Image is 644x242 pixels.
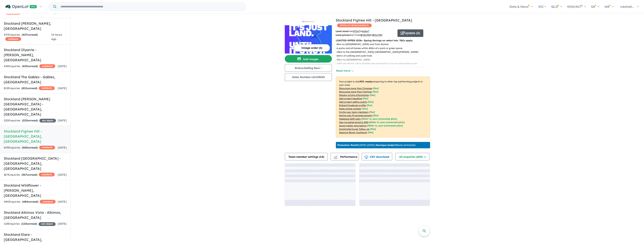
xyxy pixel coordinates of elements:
u: 375 m [353,30,360,33]
p: [DATE] - [DATE] - ( 23 leads estimated) [337,143,415,147]
span: CASHBACK [5,37,21,41]
span: 14 [320,155,323,159]
span: 14 hours ago [51,33,62,41]
button: All enquiries (609) [395,153,429,160]
a: Stockland Figtree Hill - Gilead LogoStockland Figtree Hill - Gilead [285,18,332,54]
div: 812 Enquir ies [4,86,55,91]
img: Stockland Figtree Hill - Gilead Logo [286,19,330,24]
h5: Stockland Illyarrie - [PERSON_NAME] , [GEOGRAPHIC_DATA] [4,47,67,63]
p: start from [336,33,395,37]
h5: Stockland [PERSON_NAME][GEOGRAPHIC_DATA] - [GEOGRAPHIC_DATA] , [GEOGRAPHIC_DATA] [4,96,67,117]
button: Performance [331,153,359,160]
span: [Refer to your promoted plan] [367,124,403,127]
span: 2 hours ago [52,6,62,14]
span: [Refer to your promoted plan] [369,121,405,124]
img: Stockland Figtree Hill - Gilead [285,25,332,54]
div: 484 Enquir ies [4,200,56,204]
h5: Stockland Alkimos Vista - Alkimos , [GEOGRAPHIC_DATA] [4,210,67,220]
a: Stockland Figtree Hill - [GEOGRAPHIC_DATA] [336,18,412,22]
h5: Stockland [GEOGRAPHIC_DATA] - [GEOGRAPHIC_DATA] , [GEOGRAPHIC_DATA] [4,156,67,171]
b: 24 unique leads [376,144,394,146]
u: Social media retargeting [339,124,366,127]
sup: 2 [359,30,360,32]
span: [ Yes ] [368,100,374,103]
span: 484 [23,200,28,203]
span: [DATE] [58,173,67,176]
img: Openlot PRO Logo White [5,5,37,9]
span: 433 [23,64,28,68]
span: [Yes] [368,131,373,134]
span: [DATE] [58,64,67,68]
button: Update (6) [397,29,423,37]
strong: ( unread) [22,64,38,68]
u: Add project headline [339,97,362,100]
span: [ Yes ] [363,97,368,100]
u: Native ads (Promoted estate) [339,114,372,117]
span: Performance [334,155,357,159]
span: [ Yes ] [373,90,378,93]
sup: 2 [368,30,369,32]
span: [Yes] [373,114,378,117]
u: Invite your team members [339,111,368,113]
img: download icon [364,155,368,159]
span: CASHBACK [40,200,56,204]
u: Weekend eDM slots [339,117,361,120]
u: 626 m [362,30,369,33]
button: Status:Selling Now [285,64,332,72]
h5: Stockland The Gables - Gables , [GEOGRAPHIC_DATA] [4,74,67,85]
u: Showcase more than 3 images [339,87,372,90]
b: Land prices [336,34,349,36]
span: 812 [22,87,27,90]
div: 367 Enquir ies [4,173,55,177]
u: Display pricing information [339,94,369,96]
u: OpenLot Buyer Cashback [339,131,367,134]
div: 220 Enquir ies [4,118,56,123]
strong: ( unread) [22,200,38,203]
h5: Stockland Figtree Hill - [GEOGRAPHIC_DATA] , [GEOGRAPHIC_DATA] [4,129,67,144]
span: CASHBACK [39,146,55,149]
h5: Stockland [PERSON_NAME] , [GEOGRAPHIC_DATA] [4,21,67,31]
p: LIMITED OFFER: $15k~ Spring Savings on select lots. T&Cs apply. [336,39,430,42]
span: 437 [23,33,27,36]
span: 565 [23,146,27,149]
p: - 13km to the [GEOGRAPHIC_DATA] [GEOGRAPHIC_DATA][PERSON_NAME] [336,50,433,54]
u: Embed Facebook profile [339,104,366,107]
b: Land sizes [336,30,348,33]
img: bar-chart.svg [334,156,337,159]
span: rukshali... [620,5,634,8]
input: Try estate name, suburb, builder or developer [57,3,245,11]
span: [Yes] [370,128,376,130]
span: 123 [22,222,27,225]
strong: ( unread) [22,146,38,149]
u: Add project selling-points [339,100,367,103]
span: [ Yes ] [373,87,379,90]
span: CASHBACK [39,64,55,68]
span: 367 [22,173,27,176]
span: [DATE] [58,146,67,149]
button: CSV download [362,153,392,160]
strong: ( unread) [21,222,37,225]
span: CASHBACK [39,173,55,176]
p: - 15+ early learning centres and primary and secondary schools within a 15km drive [336,66,433,69]
span: OPENLOT $ 200 CASHBACK [337,24,372,27]
span: 40 % READY [39,222,56,226]
p: - 8km to [GEOGRAPHIC_DATA] and Train Station [336,42,433,46]
div: 123 Enquir ies [4,222,56,226]
h5: Stockland Wildflower - [PERSON_NAME] , [GEOGRAPHIC_DATA] [4,183,67,198]
p: Your project is only comparing to other top-performing projects in your area: - - - - - - - - - -... [336,77,430,137]
u: Showcase more than 3 listings [339,90,372,93]
button: Image order (6) [294,44,330,52]
strong: ( unread) [21,173,37,176]
p: - 33km to [GEOGRAPHIC_DATA] [336,58,433,62]
span: [DATE] [58,119,67,122]
button: Read more [336,69,354,73]
span: [ Yes ] [362,107,368,110]
p: - 100% all-electric which enables the community to run on renewable power [336,62,433,65]
div: 437 Enquir ies [4,33,51,42]
img: line-chart.svg [334,155,337,157]
strong: ( unread) [21,87,37,90]
button: Team member settings (14) [285,153,328,160]
u: Automated buyer follow-up [339,128,369,130]
span: [ Yes ] [369,111,375,113]
strong: ( unread) [22,33,38,36]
